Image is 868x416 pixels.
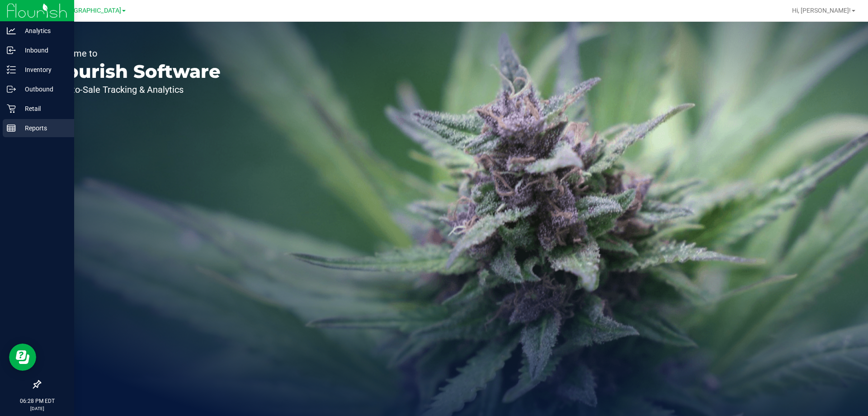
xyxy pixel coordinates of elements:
[16,103,70,114] p: Retail
[49,62,221,81] p: Flourish Software
[7,124,16,133] inline-svg: Reports
[4,405,70,412] p: [DATE]
[59,7,121,14] span: [GEOGRAPHIC_DATA]
[16,123,70,134] p: Reports
[16,45,70,56] p: Inbound
[16,84,70,95] p: Outbound
[4,397,70,405] p: 06:28 PM EDT
[16,64,70,75] p: Inventory
[792,7,851,14] span: Hi, [PERSON_NAME]!
[16,25,70,36] p: Analytics
[7,26,16,35] inline-svg: Analytics
[49,85,221,94] p: Seed-to-Sale Tracking & Analytics
[7,104,16,113] inline-svg: Retail
[7,46,16,55] inline-svg: Inbound
[7,85,16,94] inline-svg: Outbound
[49,49,221,58] p: Welcome to
[9,344,36,371] iframe: Resource center
[7,65,16,74] inline-svg: Inventory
